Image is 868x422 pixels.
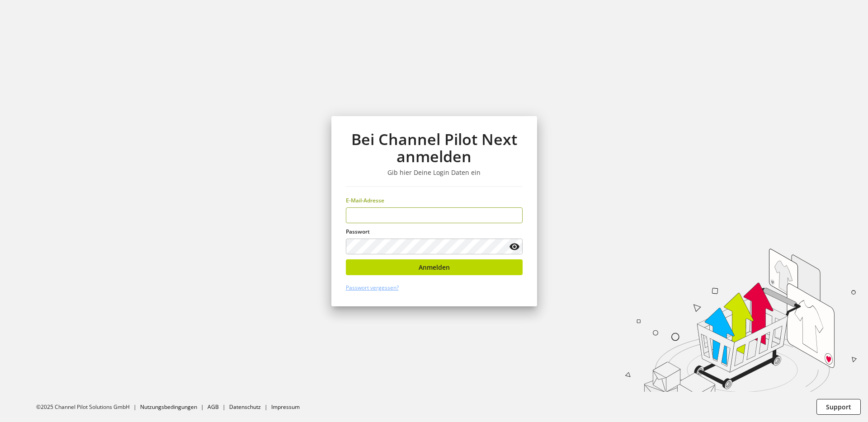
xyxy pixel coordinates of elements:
a: Nutzungsbedingungen [140,403,197,411]
span: Passwort [346,228,370,235]
h1: Bei Channel Pilot Next anmelden [346,131,523,165]
a: AGB [208,403,219,411]
a: Impressum [271,403,300,411]
h3: Gib hier Deine Login Daten ein [346,169,523,177]
li: ©2025 Channel Pilot Solutions GmbH [36,403,140,411]
span: Support [826,402,851,412]
button: Support [816,399,861,415]
a: Passwort vergessen? [346,284,399,291]
span: Anmelden [419,263,450,272]
button: Anmelden [346,259,523,275]
a: Datenschutz [229,403,261,411]
span: E-Mail-Adresse [346,197,384,204]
